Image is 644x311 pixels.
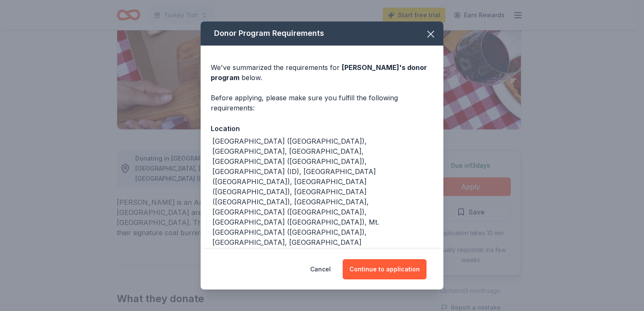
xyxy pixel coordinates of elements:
[212,136,433,257] div: [GEOGRAPHIC_DATA] ([GEOGRAPHIC_DATA]), [GEOGRAPHIC_DATA], [GEOGRAPHIC_DATA], [GEOGRAPHIC_DATA] ([...
[211,62,433,83] div: We've summarized the requirements for below.
[310,259,331,279] button: Cancel
[343,259,427,279] button: Continue to application
[211,123,433,134] div: Location
[211,93,433,113] div: Before applying, please make sure you fulfill the following requirements:
[201,21,443,46] div: Donor Program Requirements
